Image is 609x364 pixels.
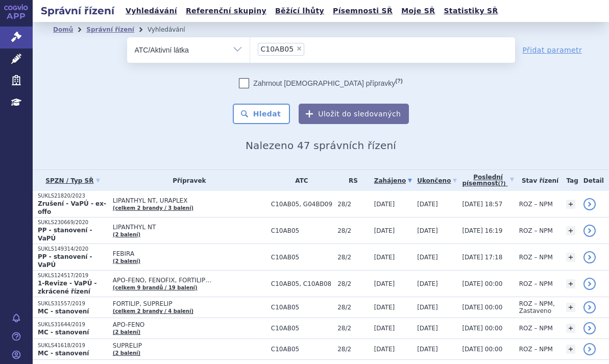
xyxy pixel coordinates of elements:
a: (2 balení) [113,329,140,335]
a: + [566,200,575,209]
a: (celkem 2 brandy / 4 balení) [113,308,193,314]
span: C10AB05 [271,227,332,234]
span: FEBIRA [113,250,266,257]
span: C10AB05 [261,45,294,53]
a: detail [583,343,596,355]
span: × [296,45,302,52]
span: 28/2 [337,254,369,261]
p: SUKLS21820/2023 [38,192,108,200]
span: [DATE] [374,254,395,261]
strong: MC - stanovení [38,329,89,336]
span: C10AB05 [271,304,332,311]
span: [DATE] [417,304,438,311]
input: C10AB05 [307,42,313,55]
abbr: (?) [498,181,506,187]
a: + [566,279,575,288]
span: [DATE] 00:00 [462,325,502,332]
a: + [566,303,575,312]
span: [DATE] 16:19 [462,227,502,234]
a: + [566,253,575,262]
a: Moje SŘ [398,4,438,18]
a: Správní řízení [86,26,134,33]
a: Statistiky SŘ [441,4,501,18]
span: C10AB05, C10AB08 [271,280,332,287]
span: [DATE] [417,201,438,208]
button: Uložit do sledovaných [299,104,409,124]
span: 28/2 [337,325,369,332]
p: SUKLS31557/2019 [38,300,108,307]
p: SUKLS124517/2019 [38,272,108,279]
span: [DATE] [374,346,395,353]
span: ROZ – NPM [519,280,553,287]
a: detail [583,322,596,334]
span: 28/2 [337,346,369,353]
th: Přípravek [108,170,266,191]
span: [DATE] [417,325,438,332]
button: Hledat [233,104,290,124]
a: (celkem 2 brandy / 3 balení) [113,205,193,211]
span: C10AB05 [271,254,332,261]
span: FORTILIP, SUPRELIP [113,300,266,307]
p: SUKLS31644/2019 [38,321,108,328]
span: LIPANTHYL NT, URAPLEX [113,197,266,204]
a: detail [583,225,596,237]
span: [DATE] 00:00 [462,280,502,287]
span: ROZ – NPM [519,346,553,353]
a: + [566,345,575,354]
th: Detail [578,170,609,191]
p: SUKLS230669/2020 [38,219,108,226]
span: 28/2 [337,227,369,234]
a: (2 balení) [113,258,140,264]
span: C10AB05, G04BD09 [271,201,332,208]
span: [DATE] [374,325,395,332]
a: Ukončeno [417,174,457,188]
span: [DATE] 00:00 [462,346,502,353]
span: ROZ – NPM [519,227,553,234]
strong: MC - stanovení [38,308,89,315]
a: (2 balení) [113,350,140,356]
a: detail [583,278,596,290]
span: [DATE] [374,201,395,208]
span: SUPRELIP [113,342,266,349]
label: Zahrnout [DEMOGRAPHIC_DATA] přípravky [239,78,402,88]
strong: PP - stanovení - VaPÚ [38,253,92,269]
a: + [566,324,575,333]
a: Vyhledávání [123,4,180,18]
strong: Zrušení - VaPÚ - ex-offo [38,200,106,215]
strong: MC - stanovení [38,350,89,357]
span: 28/2 [337,280,369,287]
th: Tag [561,170,578,191]
span: [DATE] [417,227,438,234]
span: [DATE] [374,227,395,234]
span: 28/2 [337,304,369,311]
th: Stav řízení [514,170,562,191]
span: Nalezeno 47 správních řízení [246,139,396,152]
a: Písemnosti SŘ [330,4,396,18]
abbr: (?) [395,78,402,84]
span: [DATE] [374,280,395,287]
a: (celkem 9 brandů / 19 balení) [113,285,198,290]
a: SPZN / Typ SŘ [38,174,108,188]
span: ROZ – NPM [519,254,553,261]
p: SUKLS41618/2019 [38,342,108,349]
a: Poslednípísemnost(?) [462,170,514,191]
span: LIPANTHYL NT [113,224,266,231]
span: ROZ – NPM, Zastaveno [519,300,555,314]
a: detail [583,301,596,313]
span: [DATE] [417,280,438,287]
span: APO-FENO, FENOFIX, FORTILIP… [113,277,266,284]
span: [DATE] [417,346,438,353]
a: + [566,226,575,235]
span: C10AB05 [271,325,332,332]
li: Vyhledávání [148,22,199,37]
a: detail [583,251,596,263]
p: SUKLS149314/2020 [38,246,108,253]
a: Zahájeno [374,174,412,188]
span: C10AB05 [271,346,332,353]
a: Domů [53,26,73,33]
span: ROZ – NPM [519,201,553,208]
a: (2 balení) [113,232,140,237]
span: 28/2 [337,201,369,208]
a: Přidat parametr [523,45,582,55]
a: detail [583,198,596,210]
